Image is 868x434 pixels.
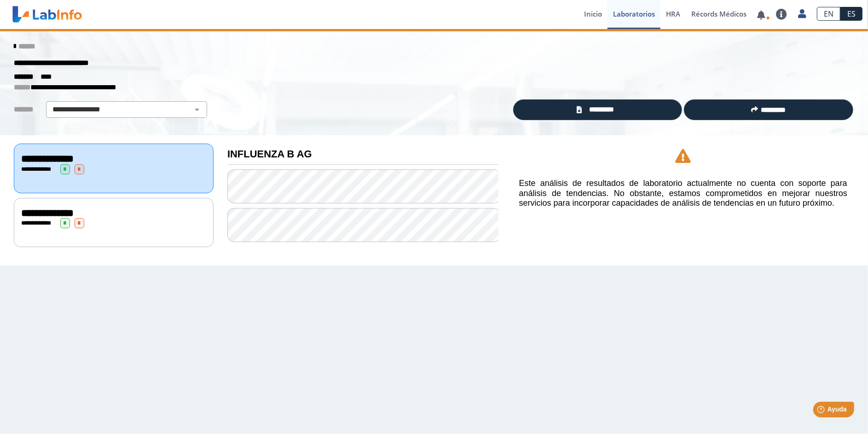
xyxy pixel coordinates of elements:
a: EN [817,7,840,21]
iframe: Help widget launcher [786,398,858,424]
b: INFLUENZA B AG [227,148,312,160]
a: ES [840,7,862,21]
span: HRA [666,9,680,18]
h5: Este análisis de resultados de laboratorio actualmente no cuenta con soporte para análisis de ten... [519,179,847,208]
